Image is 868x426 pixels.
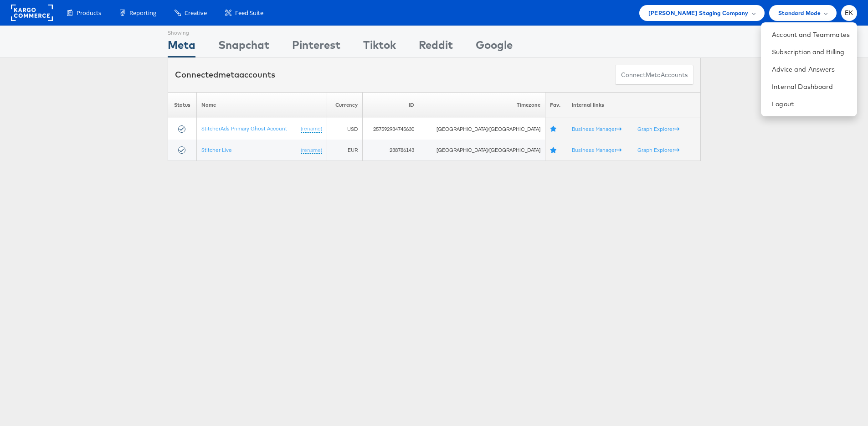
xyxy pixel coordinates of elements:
a: Graph Explorer [637,125,679,132]
th: Name [197,92,327,118]
a: Advice and Answers [772,65,850,74]
th: Currency [327,92,362,118]
div: Google [476,37,513,57]
span: Creative [185,9,207,17]
a: Business Manager [572,125,621,132]
div: Showing [168,26,195,37]
a: Graph Explorer [637,146,679,153]
span: Feed Suite [235,9,263,17]
a: (rename) [301,125,322,133]
div: Reddit [419,37,453,57]
a: Business Manager [572,146,621,153]
th: Status [168,92,197,118]
span: [PERSON_NAME] Staging Company [648,8,749,18]
td: 238786143 [362,140,419,161]
th: ID [362,92,419,118]
td: USD [327,118,362,140]
a: Stitcher Live [201,146,232,153]
span: EK [845,10,853,16]
div: Meta [168,37,195,57]
td: [GEOGRAPHIC_DATA]/[GEOGRAPHIC_DATA] [419,140,545,161]
button: ConnectmetaAccounts [615,65,693,85]
td: EUR [327,140,362,161]
span: Reporting [129,9,156,17]
a: (rename) [301,146,322,154]
div: Tiktok [363,37,396,57]
a: Subscription and Billing [772,47,850,57]
a: Logout [772,99,850,109]
div: Connected accounts [175,69,275,81]
td: [GEOGRAPHIC_DATA]/[GEOGRAPHIC_DATA] [419,118,545,140]
span: Products [77,9,101,17]
div: Snapchat [218,37,269,57]
a: StitcherAds Primary Ghost Account [201,125,287,132]
td: 257592934745630 [362,118,419,140]
a: Internal Dashboard [772,82,850,91]
a: Account and Teammates [772,30,850,39]
th: Timezone [419,92,545,118]
span: meta [646,71,661,79]
span: meta [218,69,239,80]
div: Pinterest [292,37,340,57]
span: Standard Mode [778,8,821,18]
